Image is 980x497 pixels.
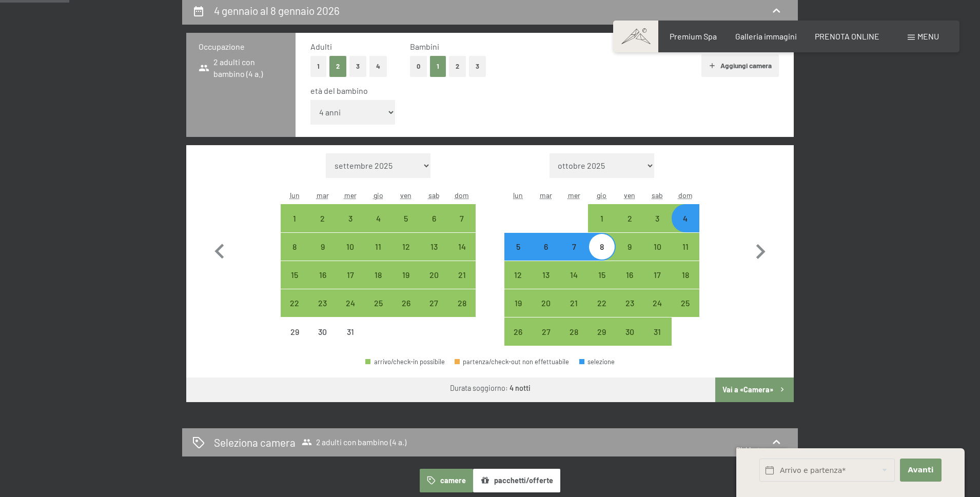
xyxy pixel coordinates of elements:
abbr: mercoledì [344,191,357,200]
div: 26 [505,328,531,353]
div: Tue Jan 06 2026 [532,233,560,261]
div: arrivo/check-in possibile [672,233,699,261]
div: arrivo/check-in possibile [532,317,560,345]
div: Sun Jan 11 2026 [672,233,699,261]
div: 18 [673,271,698,296]
div: arrivo/check-in possibile [281,261,308,289]
div: 19 [393,271,419,296]
div: arrivo/check-in possibile [504,289,532,317]
button: Avanti [900,459,942,482]
div: selezione [579,359,615,365]
div: arrivo/check-in possibile [448,289,476,317]
div: arrivo/check-in possibile [532,233,560,261]
div: 7 [561,243,586,268]
span: PRENOTA ONLINE [815,31,879,41]
div: 7 [449,214,475,240]
span: Avanti [908,465,933,475]
div: 27 [421,299,447,325]
div: arrivo/check-in non effettuabile [281,317,308,345]
div: Tue Dec 23 2025 [308,289,336,317]
div: Mon Dec 22 2025 [281,289,308,317]
div: arrivo/check-in possibile [364,261,392,289]
div: 22 [282,299,307,325]
div: 11 [673,243,698,268]
div: Thu Jan 15 2026 [588,261,616,289]
div: 5 [393,214,419,240]
div: 24 [644,299,670,325]
div: arrivo/check-in possibile [365,359,445,365]
button: 1 [430,56,446,77]
div: 18 [365,271,391,296]
div: arrivo/check-in possibile [392,289,420,317]
div: arrivo/check-in possibile [392,233,420,261]
div: Thu Jan 22 2026 [588,289,616,317]
div: 24 [338,299,363,325]
div: arrivo/check-in possibile [588,261,616,289]
span: 2 adulti con bambino (4 a.) [302,437,406,447]
div: Sun Jan 25 2026 [672,289,699,317]
div: Wed Dec 24 2025 [337,289,364,317]
div: arrivo/check-in possibile [364,233,392,261]
div: 1 [589,214,615,240]
div: Sun Dec 07 2025 [448,204,476,232]
div: Fri Jan 16 2026 [616,261,643,289]
div: 4 [365,214,391,240]
div: arrivo/check-in possibile [308,233,336,261]
button: 3 [469,56,486,77]
div: arrivo/check-in possibile [448,204,476,232]
div: Mon Dec 08 2025 [281,233,308,261]
div: età del bambino [310,85,771,96]
div: Sat Dec 27 2025 [420,289,448,317]
div: arrivo/check-in non effettuabile [308,317,336,345]
div: 1 [282,214,307,240]
div: Thu Jan 01 2026 [588,204,616,232]
abbr: venerdì [400,191,411,200]
div: Wed Dec 03 2025 [337,204,364,232]
div: Fri Dec 19 2025 [392,261,420,289]
div: 5 [505,243,531,268]
div: arrivo/check-in possibile [308,204,336,232]
div: Tue Dec 09 2025 [308,233,336,261]
div: Thu Jan 08 2026 [588,233,616,261]
div: 30 [309,328,335,353]
div: arrivo/check-in possibile [281,204,308,232]
div: 29 [589,328,615,353]
div: Thu Dec 25 2025 [364,289,392,317]
div: 23 [617,299,642,325]
div: arrivo/check-in possibile [308,289,336,317]
div: 10 [644,243,670,268]
button: 4 [369,56,387,77]
div: 4 [673,214,698,240]
div: 19 [505,299,531,325]
div: arrivo/check-in possibile [392,261,420,289]
div: Sun Jan 18 2026 [672,261,699,289]
div: Mon Dec 29 2025 [281,317,308,345]
div: Wed Jan 21 2026 [560,289,587,317]
div: Wed Jan 28 2026 [560,317,587,345]
div: 8 [282,243,307,268]
div: arrivo/check-in possibile [588,317,616,345]
div: 27 [533,328,559,353]
div: arrivo/check-in possibile [420,204,448,232]
abbr: giovedì [597,191,606,200]
div: Wed Dec 31 2025 [337,317,364,345]
div: arrivo/check-in possibile [420,233,448,261]
div: Durata soggiorno: [450,383,531,393]
div: arrivo/check-in possibile [337,289,364,317]
span: 2 adulti con bambino (4 a.) [199,56,283,79]
div: 28 [561,328,586,353]
abbr: venerdì [624,191,635,200]
button: 2 [449,56,466,77]
div: 3 [338,214,363,240]
button: Mese successivo [746,153,775,346]
div: Fri Dec 12 2025 [392,233,420,261]
div: 15 [282,271,307,296]
div: Mon Jan 19 2026 [504,289,532,317]
div: arrivo/check-in possibile [672,204,699,232]
div: arrivo/check-in possibile [643,289,671,317]
div: Sun Dec 14 2025 [448,233,476,261]
div: arrivo/check-in possibile [448,261,476,289]
abbr: sabato [652,191,663,200]
div: 8 [589,243,615,268]
div: Mon Dec 15 2025 [281,261,308,289]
